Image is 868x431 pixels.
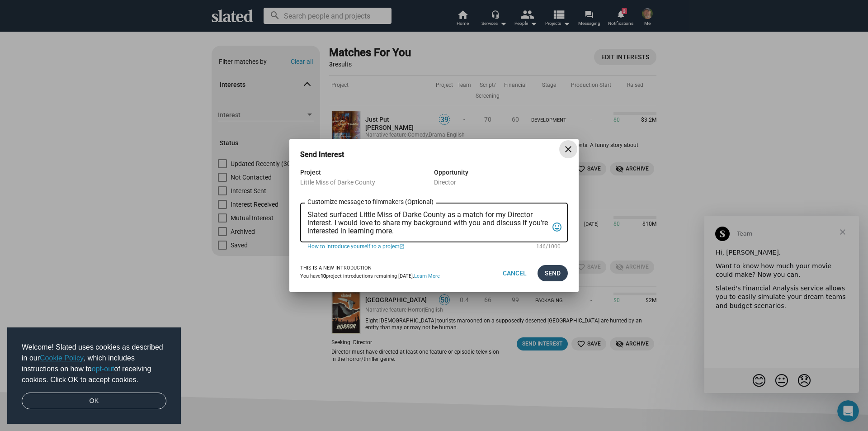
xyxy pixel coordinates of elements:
[89,154,111,175] span: disappointed reaction
[300,273,440,280] div: You have project introductions remaining [DATE].
[414,273,440,279] a: Learn More
[11,99,143,167] iframe: vimeo
[300,150,357,159] h3: Send Interest
[434,178,568,187] div: Director
[11,33,143,42] div: Hi, [PERSON_NAME].
[300,167,434,178] div: Project
[92,365,114,373] a: opt-out
[307,242,530,251] a: How to introduce yourself to a project
[552,220,562,234] mat-icon: tag_faces
[321,273,326,279] b: 10
[22,342,166,385] span: Welcome! Slated uses cookies as described in our , which includes instructions on how to of recei...
[545,265,561,281] span: Send
[47,156,62,174] span: 😊
[434,167,568,178] div: Opportunity
[538,265,568,281] button: Send
[495,265,534,281] button: Cancel
[92,156,107,174] span: 😞
[22,393,166,410] a: dismiss cookie message
[11,11,25,25] img: Profile image for Team
[11,46,143,64] div: Want to know how much your movie could make? Now you can.
[399,243,405,251] mat-icon: open_in_new
[40,354,84,362] a: Cookie Policy
[11,68,143,95] div: Slated's Financial Analysis service allows you to easily simulate your dream teams and budget sce...
[563,144,574,155] mat-icon: close
[43,154,66,175] span: blush reaction
[66,154,89,175] span: neutral face reaction
[300,178,434,187] div: Little Miss of Darke County
[300,265,372,271] strong: This is a new introduction
[33,14,48,21] span: Team
[536,243,561,251] mat-hint: 146/1000
[503,265,527,281] span: Cancel
[70,156,85,174] span: 😐
[7,327,181,424] div: cookieconsent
